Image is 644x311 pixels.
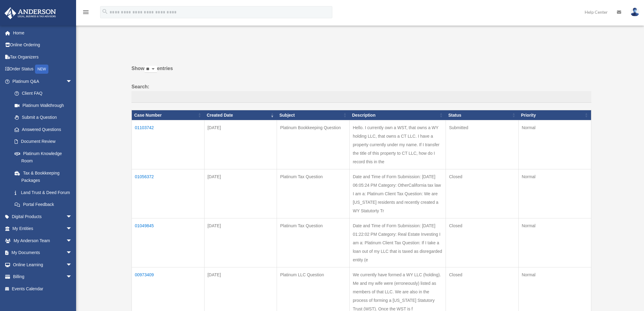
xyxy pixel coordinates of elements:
[204,218,277,267] td: [DATE]
[145,66,157,73] select: Showentries
[277,120,350,169] td: Platinum Bookkeeping Question
[446,169,519,218] td: Closed
[9,186,78,199] a: Land Trust & Deed Forum
[4,51,81,63] a: Tax Organizers
[9,136,78,148] a: Document Review
[131,91,591,103] input: Search:
[66,75,78,88] span: arrow_drop_down
[277,110,350,120] th: Subject: activate to sort column ascending
[66,247,78,259] span: arrow_drop_down
[4,210,81,223] a: Digital Productsarrow_drop_down
[132,218,205,267] td: 01049845
[204,169,277,218] td: [DATE]
[102,8,108,15] i: search
[3,7,58,19] img: Anderson Advisors Platinum Portal
[4,223,81,235] a: My Entitiesarrow_drop_down
[4,259,81,271] a: Online Learningarrow_drop_down
[132,169,205,218] td: 01056372
[66,223,78,235] span: arrow_drop_down
[350,110,446,120] th: Description: activate to sort column ascending
[9,111,78,124] a: Submit a Question
[350,120,446,169] td: Hello. I currently own a WST, that owns a WY holding LLC, that owns a CT LLC. I have a property c...
[350,218,446,267] td: Date and Time of Form Submission: [DATE] 01:22:02 PM Category: Real Estate Investing I am a: Plat...
[66,235,78,247] span: arrow_drop_down
[4,63,81,76] a: Order StatusNEW
[4,75,78,87] a: Platinum Q&Aarrow_drop_down
[519,169,591,218] td: Normal
[9,87,78,100] a: Client FAQ
[132,110,205,120] th: Case Number: activate to sort column ascending
[132,120,205,169] td: 01103742
[9,199,78,211] a: Portal Feedback
[4,235,81,247] a: My Anderson Teamarrow_drop_down
[9,147,78,167] a: Platinum Knowledge Room
[66,210,78,223] span: arrow_drop_down
[446,218,519,267] td: Closed
[277,218,350,267] td: Platinum Tax Question
[277,169,350,218] td: Platinum Tax Question
[519,218,591,267] td: Normal
[4,271,81,283] a: Billingarrow_drop_down
[9,99,78,111] a: Platinum Walkthrough
[9,123,75,136] a: Answered Questions
[4,247,81,259] a: My Documentsarrow_drop_down
[446,110,519,120] th: Status: activate to sort column ascending
[82,9,89,16] i: menu
[131,83,591,103] label: Search:
[519,120,591,169] td: Normal
[9,167,78,186] a: Tax & Bookkeeping Packages
[66,271,78,283] span: arrow_drop_down
[82,11,89,16] a: menu
[66,259,78,271] span: arrow_drop_down
[204,120,277,169] td: [DATE]
[446,120,519,169] td: Submitted
[519,110,591,120] th: Priority: activate to sort column ascending
[131,64,591,79] label: Show entries
[4,27,81,39] a: Home
[4,39,81,51] a: Online Ordering
[630,8,639,16] img: User Pic
[204,110,277,120] th: Created Date: activate to sort column ascending
[4,283,81,295] a: Events Calendar
[35,65,48,74] div: NEW
[350,169,446,218] td: Date and Time of Form Submission: [DATE] 06:05:24 PM Category: OtherCalifornia tax law I am a: Pl...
